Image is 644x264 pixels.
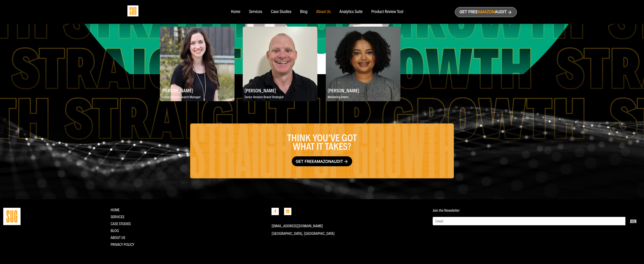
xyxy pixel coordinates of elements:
h2: [PERSON_NAME] [326,86,400,95]
p: [GEOGRAPHIC_DATA], [GEOGRAPHIC_DATA] [271,231,426,236]
span: Amazon [314,159,331,164]
a: CASE STUDIES [111,221,131,226]
a: Home [231,10,240,14]
button: Join [625,217,641,226]
p: Marketing Intern [326,95,400,100]
a: Privacy Policy [111,242,134,247]
img: Rene Crandall, Senior Amazon Search Manager [160,27,234,101]
img: Kortney Kay, Senior Amazon Brand Strategist [243,27,317,101]
p: Senior Amazon Search Manager [160,95,234,100]
span: Amazon [478,10,495,14]
label: Join the Newsletter [433,208,460,213]
h2: [PERSON_NAME] [243,86,317,95]
a: Product Review Tool [371,10,403,14]
img: Sug [127,5,138,16]
img: Hanna Tekle, Marketing Intern [326,27,400,101]
a: About Us [111,235,125,240]
a: Get freeAmazonAudit [455,7,517,17]
input: Email [433,217,626,226]
span: what it takes? [293,141,351,152]
a: Analytics Suite [339,10,363,14]
a: Services [249,10,262,14]
a: Home [111,208,120,212]
a: Blog [300,10,308,14]
a: Get freeAmazonaudit [292,156,352,166]
h3: Think you’ve got [193,134,451,151]
a: Case Studies [271,10,291,14]
p: Senior Amazon Brand Strategist [243,95,317,100]
a: [EMAIL_ADDRESS][DOMAIN_NAME] [271,224,323,228]
h2: [PERSON_NAME] [160,86,234,95]
a: Blog [111,228,119,233]
a: About Us [316,10,331,14]
img: Straight Up Growth [3,208,21,225]
a: Services [111,214,124,219]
